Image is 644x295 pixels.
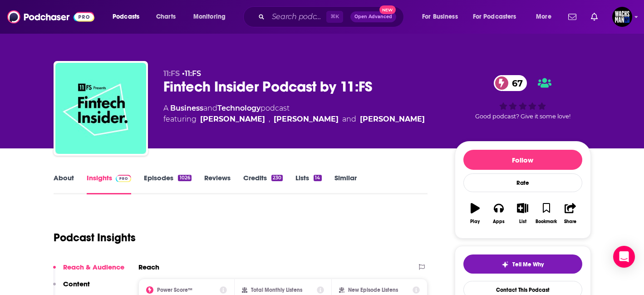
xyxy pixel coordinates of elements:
[106,10,151,24] button: open menu
[503,75,527,91] span: 67
[463,197,487,230] button: Play
[54,173,74,194] a: About
[494,75,527,91] a: 67
[187,10,237,24] button: open menu
[116,175,132,182] img: Podchaser Pro
[463,150,582,170] button: Follow
[53,263,124,280] button: Reach & Audience
[63,280,90,288] p: Content
[334,173,357,194] a: Similar
[535,197,558,230] button: Bookmark
[295,173,321,194] a: Lists14
[252,6,413,27] div: Search podcasts, credits, & more...
[193,10,226,23] span: Monitoring
[204,173,231,194] a: Reviews
[7,8,94,25] img: Podchaser - Follow, Share and Rate Podcasts
[467,10,530,24] button: open menu
[55,63,146,154] img: Fintech Insider Podcast by 11:FS
[63,263,124,271] p: Reach & Audience
[271,175,283,181] div: 230
[512,261,544,268] span: Tell Me Why
[274,114,339,125] div: [PERSON_NAME]
[565,9,580,25] a: Show notifications dropdown
[170,104,203,112] a: Business
[251,287,302,293] h2: Total Monthly Listens
[470,219,480,224] div: Play
[342,114,356,125] span: and
[416,10,469,24] button: open menu
[612,7,632,27] span: Logged in as WachsmanNY
[536,10,551,23] span: More
[501,261,509,268] img: tell me why sparkle
[54,231,136,244] h1: Podcast Insights
[564,219,576,224] div: Share
[348,287,398,293] h2: New Episode Listens
[379,5,396,14] span: New
[511,197,534,230] button: List
[314,175,321,181] div: 14
[163,103,425,125] div: A podcast
[455,69,591,126] div: 67Good podcast? Give it some love!
[243,173,283,194] a: Credits230
[463,173,582,192] div: Rate
[269,114,270,125] span: ,
[422,10,458,23] span: For Business
[87,173,132,194] a: InsightsPodchaser Pro
[200,114,265,125] div: [PERSON_NAME]
[360,114,425,125] a: Sarah Kocianski
[487,197,511,230] button: Apps
[163,69,180,78] span: 11:FS
[144,173,191,194] a: Episodes1026
[354,15,392,19] span: Open Advanced
[558,197,582,230] button: Share
[475,113,570,120] span: Good podcast? Give it some love!
[612,7,632,27] img: User Profile
[150,10,181,24] a: Charts
[463,254,582,274] button: tell me why sparkleTell Me Why
[613,246,635,268] div: Open Intercom Messenger
[185,69,201,78] a: 11:FS
[113,10,139,23] span: Podcasts
[473,10,516,23] span: For Podcasters
[203,104,217,112] span: and
[217,104,261,112] a: Technology
[156,10,176,23] span: Charts
[138,263,159,271] h2: Reach
[612,7,632,27] button: Show profile menu
[350,11,396,22] button: Open AdvancedNew
[519,219,526,224] div: List
[268,10,326,24] input: Search podcasts, credits, & more...
[493,219,505,224] div: Apps
[157,287,192,293] h2: Power Score™
[536,219,557,224] div: Bookmark
[587,9,601,25] a: Show notifications dropdown
[326,11,343,23] span: ⌘ K
[178,175,191,181] div: 1026
[182,69,201,78] span: •
[530,10,563,24] button: open menu
[163,114,425,125] span: featuring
